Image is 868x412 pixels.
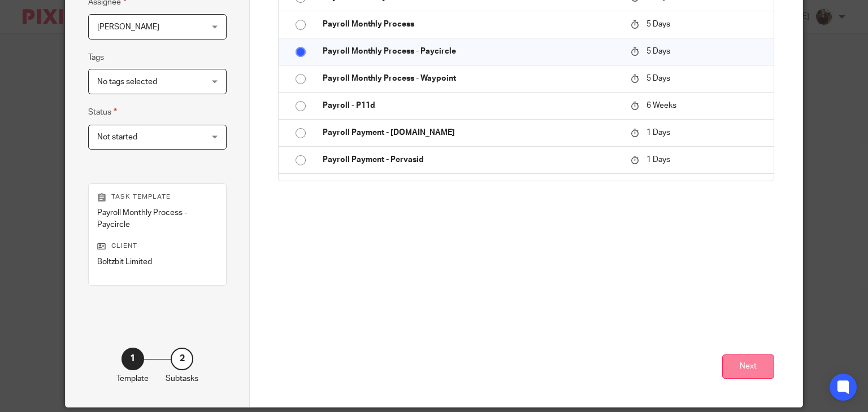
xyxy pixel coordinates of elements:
[97,207,218,230] p: Payroll Monthly Process - Paycircle
[646,74,670,82] span: 5 Days
[166,373,198,384] p: Subtasks
[121,348,144,370] div: 1
[88,52,104,63] label: Tags
[97,133,137,141] span: Not started
[97,256,218,268] p: Boltzbit Limited
[97,192,218,201] p: Task template
[323,127,619,138] p: Payroll Payment - [DOMAIN_NAME]
[97,242,218,251] p: Client
[323,73,619,84] p: Payroll Monthly Process - Waypoint
[722,354,774,379] button: Next
[88,106,117,119] label: Status
[323,46,619,57] p: Payroll Monthly Process - Paycircle
[97,23,159,31] span: [PERSON_NAME]
[323,100,619,111] p: Payroll - P11d
[116,373,149,384] p: Template
[97,78,157,86] span: No tags selected
[323,154,619,165] p: Payroll Payment - Pervasid
[171,348,193,370] div: 2
[646,156,670,164] span: 1 Days
[646,129,670,137] span: 1 Days
[646,20,670,28] span: 5 Days
[646,47,670,55] span: 5 Days
[646,102,676,109] span: 6 Weeks
[323,19,619,30] p: Payroll Monthly Process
